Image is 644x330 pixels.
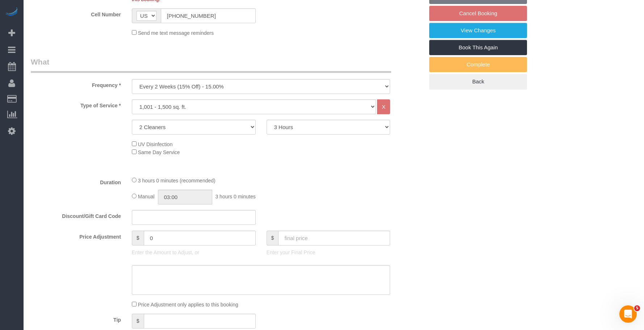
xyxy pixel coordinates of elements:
[138,302,238,308] span: Price Adjustment only applies to this booking
[429,40,527,55] a: Book This Again
[31,57,391,73] legend: What
[25,176,126,186] label: Duration
[215,194,255,199] span: 3 hours 0 minutes
[25,210,126,220] label: Discount/Gift Card Code
[161,8,256,23] input: Cell Number
[138,149,180,155] span: Same Day Service
[429,74,527,89] a: Back
[138,30,214,36] span: Send me text message reminders
[132,314,144,329] span: $
[634,305,640,311] span: 5
[619,305,637,323] iframe: Intercom live chat
[132,231,144,246] span: $
[25,231,126,240] label: Price Adjustment
[267,231,279,246] span: $
[138,141,173,147] span: UV Disinfection
[278,231,390,246] input: final price
[25,314,126,323] label: Tip
[25,79,126,89] label: Frequency *
[4,7,19,17] img: Automaid Logo
[429,23,527,38] a: View Changes
[138,178,216,183] span: 3 hours 0 minutes (recommended)
[25,8,126,18] label: Cell Number
[138,194,155,199] span: Manual
[25,99,126,109] label: Type of Service *
[132,249,256,256] p: Enter the Amount to Adjust, or
[267,249,390,256] p: Enter your Final Price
